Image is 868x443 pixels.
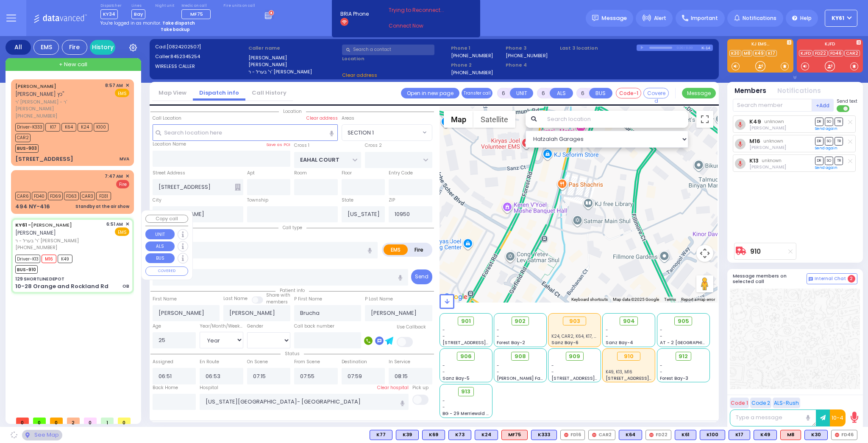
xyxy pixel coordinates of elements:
label: Room [294,170,307,177]
button: UNIT [510,88,533,98]
span: Notifications [743,14,776,22]
label: [PHONE_NUMBER] [451,69,493,76]
span: 0 [33,418,46,424]
span: [PERSON_NAME] Farm [497,375,547,381]
span: Driver-K13 [15,255,40,263]
input: Search hospital [200,394,409,410]
button: Message [682,88,716,98]
label: Apt [247,170,255,177]
label: First Name [153,296,177,303]
div: K73 [448,430,471,440]
label: WIRELESS CALLER [155,63,246,70]
span: 912 [679,352,688,361]
span: - [442,369,445,375]
span: - [442,398,445,404]
span: Mordechai Kellner [749,125,786,131]
span: EMS [115,227,129,236]
img: red-radio-icon.svg [835,433,839,437]
div: BLS [700,430,725,440]
span: 908 [515,352,526,361]
a: Map View [152,89,193,97]
button: BUS [145,253,175,264]
img: Logo [33,13,90,23]
label: State [342,197,353,204]
label: Fire [407,244,431,255]
label: Caller name [248,45,339,52]
span: Lazer Schwimmer [749,144,786,151]
button: KY61 [825,10,857,27]
div: BLS [396,430,419,440]
span: [PHONE_NUMBER] [15,244,57,251]
span: [PERSON_NAME] כץ" [15,90,64,98]
span: 6:51 AM [106,221,123,227]
img: red-radio-icon.svg [592,433,596,437]
span: K64 [61,123,76,132]
span: TR [835,157,843,165]
button: Toggle fullscreen view [696,111,713,128]
label: KJ EMS... [727,42,793,48]
span: - [442,327,445,333]
label: [PERSON_NAME] [248,61,339,68]
label: From Scene [294,359,320,365]
button: ALS [145,241,175,252]
div: See map [22,430,62,440]
div: K30 [804,430,828,440]
label: Fire units on call [223,3,255,8]
span: - [660,362,662,369]
label: Entry Code [389,170,413,177]
span: MF75 [190,11,203,17]
span: Phone 1 [451,45,503,52]
span: Phone 2 [451,62,503,69]
div: ALS [501,430,528,440]
span: KY61 - [15,222,31,228]
label: [PHONE_NUMBER] [506,52,548,59]
button: Map camera controls [696,245,713,262]
a: History [90,40,115,55]
span: Other building occupants [235,184,241,191]
label: Back Home [153,384,178,391]
span: 2 [67,418,80,424]
span: [0824202507] [167,43,201,50]
div: BLS [754,430,777,440]
a: K13 [749,157,759,164]
label: Location Name [153,141,186,148]
span: DR [815,157,823,165]
span: KY34 [100,9,118,19]
div: FD22 [645,430,671,440]
label: Floor [342,170,352,177]
label: Call back number [294,323,334,330]
label: KJFD [797,42,863,48]
span: Patient info [275,287,309,294]
span: Phone 3 [506,45,557,52]
a: FD22 [813,50,828,56]
label: Cad: [155,43,246,50]
span: ✕ [125,173,129,180]
a: Call History [245,89,293,97]
a: K49 [749,118,761,125]
a: Send again [815,165,837,170]
label: Clear hospital [377,384,409,391]
label: Gender [247,323,263,330]
div: K24 [475,430,498,440]
a: KJFD [799,50,812,56]
span: SO [825,118,833,126]
span: unknown [764,118,784,125]
div: FD16 [560,430,585,440]
strong: Take dispatch [162,20,195,26]
span: - [551,362,554,369]
span: Clear address [342,72,377,79]
div: FD46 [831,430,857,440]
div: CAR2 [588,430,615,440]
span: Sanz Bay-6 [551,339,579,346]
label: ZIP [389,197,395,204]
a: 910 [750,248,761,255]
button: Drag Pegman onto the map to open Street View [696,275,713,292]
span: 8:57 AM [105,82,123,89]
img: comment-alt.png [809,277,813,281]
div: K64 [619,430,642,440]
a: Send again [815,126,837,131]
div: BLS [475,430,498,440]
div: BLS [804,430,828,440]
label: Night unit [155,3,174,8]
label: Cross 1 [294,142,309,149]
